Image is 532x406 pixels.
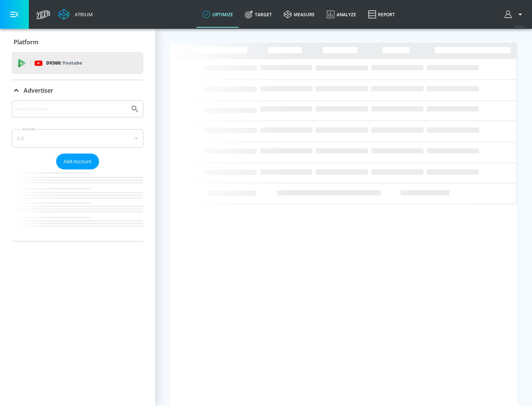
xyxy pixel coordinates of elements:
[12,32,143,52] div: Platform
[12,169,143,241] nav: list of Advertiser
[362,1,401,28] a: Report
[64,157,92,166] span: Add Account
[62,59,82,67] p: Youtube
[278,1,321,28] a: measure
[15,104,127,114] input: Search by name
[197,1,239,28] a: optimize
[514,24,525,28] span: v 4.24.0
[12,52,143,74] div: DV360: Youtube
[21,127,37,131] label: Sort By
[72,11,93,18] div: Atrium
[56,154,99,169] button: Add Account
[58,9,93,20] a: Atrium
[239,1,278,28] a: Target
[12,100,143,241] div: Advertiser
[46,59,82,67] p: DV360:
[321,1,362,28] a: Analyze
[12,129,143,148] div: A-Z
[24,86,53,94] p: Advertiser
[12,80,143,101] div: Advertiser
[14,38,38,46] p: Platform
